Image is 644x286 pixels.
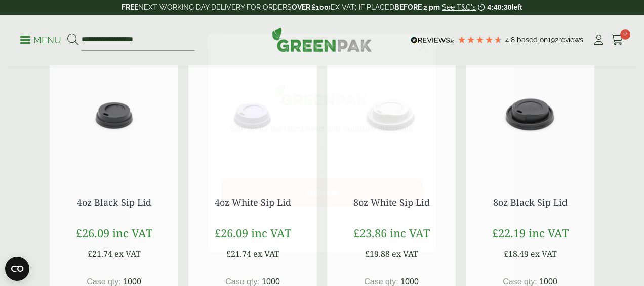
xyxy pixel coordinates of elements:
span: Sign up for the latest news and exclusive discounts. [229,124,415,133]
button: Open CMP widget [5,257,29,281]
input: Email [221,149,423,174]
button: SIGN UP [221,179,423,206]
img: greenpak_logo [221,80,423,114]
button: Close dialog [414,38,432,56]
